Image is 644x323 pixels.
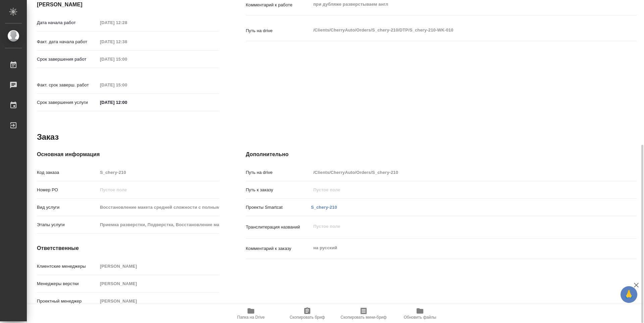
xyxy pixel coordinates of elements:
[311,242,604,254] textarea: на русский
[37,56,98,63] p: Срок завершения работ
[37,99,98,106] p: Срок завершения услуги
[37,39,98,45] p: Факт. дата начала работ
[98,37,156,47] input: Пустое поле
[237,315,265,320] span: Папка на Drive
[335,304,392,323] button: Скопировать мини-бриф
[37,244,219,252] h4: Ответственные
[311,24,604,36] textarea: /Clients/CherryAuto/Orders/S_chery-210/DTP/S_chery-210-WK-010
[37,187,98,193] p: Номер РО
[279,304,335,323] button: Скопировать бриф
[37,221,98,228] p: Этапы услуги
[98,98,156,107] input: ✎ Введи что-нибудь
[311,185,604,195] input: Пустое поле
[623,287,635,302] span: 🙏
[98,220,219,230] input: Пустое поле
[392,304,448,323] button: Обновить файлы
[246,169,311,176] p: Путь на drive
[621,286,637,303] button: 🙏
[98,279,219,288] input: Пустое поле
[37,82,98,88] p: Факт. срок заверш. работ
[98,185,219,195] input: Пустое поле
[98,18,156,27] input: Пустое поле
[404,315,436,320] span: Обновить файлы
[311,205,337,210] a: S_chery-210
[311,168,604,177] input: Пустое поле
[98,168,219,177] input: Пустое поле
[37,19,98,26] p: Дата начала работ
[37,169,98,176] p: Код заказа
[37,204,98,211] p: Вид услуги
[340,315,386,320] span: Скопировать мини-бриф
[289,315,325,320] span: Скопировать бриф
[246,245,311,252] p: Комментарий к заказу
[246,2,311,8] p: Комментарий к работе
[98,80,156,90] input: Пустое поле
[37,263,98,270] p: Клиентские менеджеры
[246,187,311,193] p: Путь к заказу
[37,298,98,305] p: Проектный менеджер
[37,150,219,158] h4: Основная информация
[223,304,279,323] button: Папка на Drive
[246,204,311,211] p: Проекты Smartcat
[246,224,311,231] p: Транслитерация названий
[37,132,59,142] h2: Заказ
[37,1,219,9] h4: [PERSON_NAME]
[98,54,156,64] input: Пустое поле
[37,280,98,287] p: Менеджеры верстки
[98,296,219,306] input: Пустое поле
[98,261,219,271] input: Пустое поле
[246,150,637,158] h4: Дополнительно
[98,202,219,212] input: Пустое поле
[246,27,311,34] p: Путь на drive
